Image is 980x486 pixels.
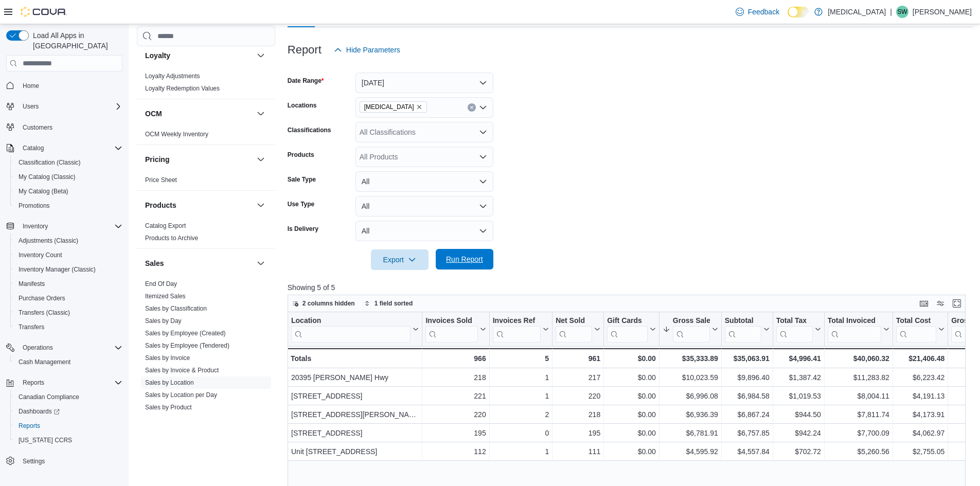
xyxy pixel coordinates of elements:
div: Invoices Sold [425,316,477,343]
span: Manifests [19,280,45,288]
a: Products to Archive [145,235,198,242]
div: 2 [492,408,548,421]
button: 1 field sorted [360,297,417,310]
a: Sales by Employee (Created) [145,330,226,337]
a: Sales by Employee (Tendered) [145,342,229,349]
div: 1 [492,445,548,458]
span: Inventory Count [19,251,62,259]
button: [US_STATE] CCRS [10,433,127,447]
div: Loyalty [137,70,275,99]
div: $35,063.91 [725,352,770,365]
div: 5 [492,352,548,365]
span: Sales by Location [145,379,194,387]
span: Sales by Employee (Tendered) [145,341,229,350]
button: Settings [2,454,127,469]
span: Load All Apps in [GEOGRAPHIC_DATA] [29,30,122,51]
span: [MEDICAL_DATA] [364,102,414,112]
a: Purchase Orders [14,292,69,304]
button: Invoices Sold [425,316,486,343]
span: Reports [19,376,122,389]
span: Feedback [748,7,779,17]
div: [STREET_ADDRESS] [291,427,419,439]
div: 218 [425,371,486,384]
a: Dashboards [10,404,127,419]
p: [PERSON_NAME] [913,6,972,18]
span: Sales by Invoice & Product [145,366,219,374]
button: Catalog [2,141,127,155]
span: My Catalog (Beta) [14,185,122,197]
div: $35,333.89 [663,352,718,365]
a: Canadian Compliance [14,391,83,403]
button: Inventory [19,220,52,232]
span: Adjustments (Classic) [19,237,78,245]
div: $4,996.41 [776,352,821,365]
span: Manifests [14,278,122,290]
span: Reports [23,379,44,387]
span: Settings [23,457,45,465]
button: Inventory [2,219,127,233]
div: $4,557.84 [725,445,770,458]
button: Catalog [19,142,48,154]
a: Transfers (Classic) [14,307,74,319]
span: Sales by Day [145,317,182,325]
button: Subtotal [725,316,770,343]
span: My Catalog (Beta) [19,187,68,195]
label: Products [288,151,314,159]
span: Operations [19,341,122,354]
button: Classification (Classic) [10,155,127,170]
div: Gross Sales [673,316,710,326]
button: Keyboard shortcuts [918,297,930,310]
div: 111 [556,445,600,458]
div: Net Sold [556,316,592,326]
button: Reports [19,376,48,389]
button: All [355,221,493,241]
span: Transfers (Classic) [14,307,122,319]
div: Sonny Wong [896,6,908,18]
h3: Report [288,44,322,56]
h3: OCM [145,109,162,119]
button: Products [145,200,253,210]
button: Reports [10,419,127,433]
span: Export [377,249,422,270]
span: Dashboards [14,405,122,418]
button: Reports [2,375,127,390]
span: Users [23,102,39,111]
label: Sale Type [288,175,316,184]
div: 221 [425,390,486,402]
a: Sales by Location per Day [145,391,217,399]
button: Total Invoiced [828,316,889,343]
span: Home [19,79,122,92]
div: $5,260.56 [828,445,889,458]
a: Settings [19,455,49,467]
span: Classification (Classic) [19,158,81,167]
span: My Catalog (Classic) [19,173,76,181]
div: $6,781.91 [663,427,718,439]
div: $7,811.74 [828,408,889,421]
div: Location [291,316,411,326]
span: Washington CCRS [14,434,122,446]
div: $9,896.40 [725,371,770,384]
a: Loyalty Adjustments [145,73,200,80]
div: $702.72 [776,445,821,458]
div: Subtotal [725,316,761,343]
button: Clear input [468,103,476,112]
button: My Catalog (Beta) [10,184,127,199]
button: Sales [145,258,253,268]
div: Invoices Sold [425,316,477,326]
button: Manifests [10,277,127,291]
div: $6,867.24 [725,408,770,421]
div: $0.00 [607,427,656,439]
div: 961 [556,352,600,365]
label: Locations [288,101,317,110]
div: $6,223.42 [896,371,945,384]
button: Display options [934,297,947,310]
button: All [355,196,493,217]
div: 195 [556,427,600,439]
span: Settings [19,455,122,467]
div: Total Invoiced [828,316,881,326]
div: 966 [425,352,486,365]
a: Adjustments (Classic) [14,235,82,247]
span: Reports [14,420,122,432]
button: Cash Management [10,355,127,369]
a: Catalog Export [145,222,186,229]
